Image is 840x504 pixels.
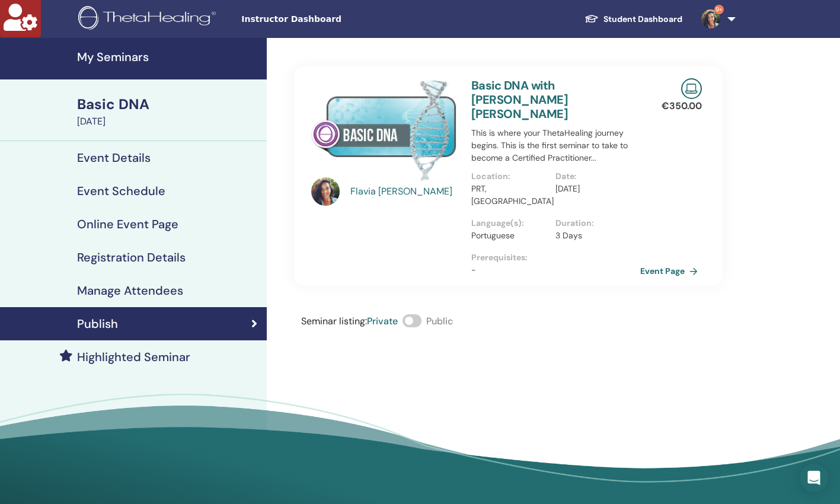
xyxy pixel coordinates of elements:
p: Prerequisites : [471,251,640,264]
h4: Registration Details [77,250,186,264]
img: Live Online Seminar [681,78,702,99]
span: Private [367,315,398,327]
h4: Publish [77,317,118,331]
h4: Event Schedule [77,184,165,198]
span: 9+ [714,5,724,14]
img: Basic DNA [311,78,457,181]
a: Event Page [640,262,702,280]
span: Public [426,315,453,327]
h4: My Seminars [77,50,260,64]
div: Open Intercom Messenger [800,464,828,492]
img: default.jpg [311,177,340,206]
a: Flavia [PERSON_NAME] [350,184,460,199]
span: Seminar listing : [301,315,367,327]
a: Student Dashboard [575,8,692,30]
p: This is where your ThetaHealing journey begins. This is the first seminar to take to become a Cer... [471,127,640,164]
a: Basic DNA with [PERSON_NAME] [PERSON_NAME] [471,78,568,122]
p: Portuguese [471,229,548,242]
a: Basic DNA[DATE] [70,94,267,129]
p: Duration : [555,217,633,229]
h4: Event Details [77,151,151,165]
span: Instructor Dashboard [241,13,419,25]
p: [DATE] [555,183,633,195]
img: logo.png [78,6,220,33]
p: Location : [471,170,548,183]
p: Language(s) : [471,217,548,229]
p: PRT, [GEOGRAPHIC_DATA] [471,183,548,208]
h4: Highlighted Seminar [77,350,190,364]
p: - [471,264,640,276]
p: € 350.00 [662,99,702,113]
div: Basic DNA [77,94,260,114]
p: 3 Days [555,229,633,242]
h4: Online Event Page [77,217,178,231]
p: Date : [555,170,633,183]
h4: Manage Attendees [77,283,183,298]
div: [DATE] [77,114,260,129]
img: graduation-cap-white.svg [585,14,599,24]
img: default.jpg [701,9,720,28]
